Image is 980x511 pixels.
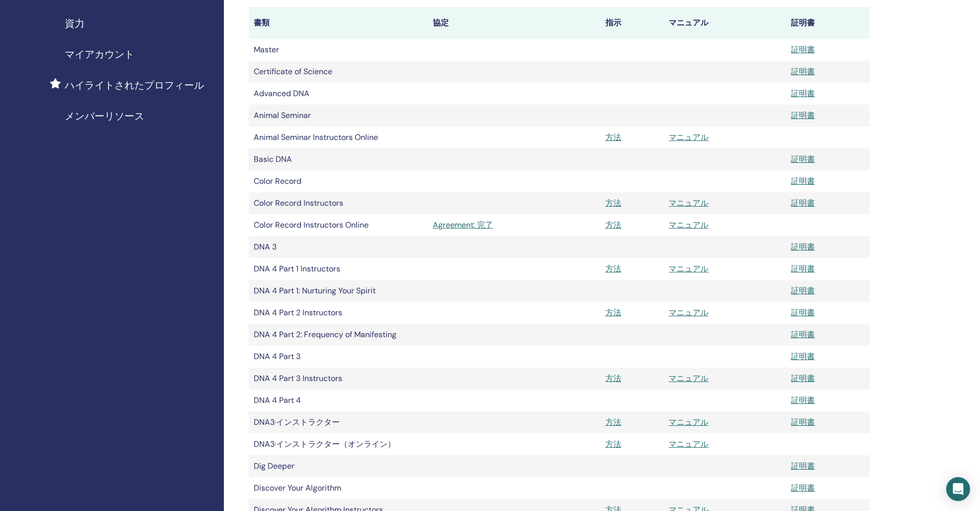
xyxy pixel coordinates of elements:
[249,61,428,83] td: Certificate of Science
[249,236,428,258] td: DNA 3
[791,242,815,252] a: 証明書
[669,220,708,230] a: マニュアル
[605,132,621,142] a: 方法
[249,127,428,148] td: Animal Seminar Instructors Online
[791,351,815,362] a: 証明書
[605,417,621,427] a: 方法
[433,219,595,231] a: Agreement: 完了
[946,477,970,501] div: Open Intercom Messenger
[249,455,428,477] td: Dig Deeper
[65,109,144,124] span: メンバーリソース
[249,368,428,389] td: DNA 4 Part 3 Instructors
[249,258,428,280] td: DNA 4 Part 1 Instructors
[249,192,428,214] td: Color Record Instructors
[786,7,869,39] th: 証明書
[249,170,428,192] td: Color Record
[669,263,708,274] a: マニュアル
[791,417,815,427] a: 証明書
[428,7,600,39] th: 協定
[65,16,85,31] span: 資力
[791,176,815,186] a: 証明書
[249,148,428,170] td: Basic DNA
[605,263,621,274] a: 方法
[664,7,786,39] th: マニュアル
[791,285,815,296] a: 証明書
[791,483,815,493] a: 証明書
[791,373,815,383] a: 証明書
[605,220,621,230] a: 方法
[791,263,815,274] a: 証明書
[791,329,815,340] a: 証明書
[249,280,428,302] td: DNA 4 Part 1: Nurturing Your Spirit
[791,110,815,121] a: 証明書
[791,44,815,55] a: 証明書
[600,7,664,39] th: 指示
[249,105,428,127] td: Animal Seminar
[669,373,708,383] a: マニュアル
[249,302,428,324] td: DNA 4 Part 2 Instructors
[791,88,815,99] a: 証明書
[249,389,428,411] td: DNA 4 Part 4
[65,47,134,62] span: マイアカウント
[669,417,708,427] a: マニュアル
[605,373,621,383] a: 方法
[791,66,815,77] a: 証明書
[249,7,428,39] th: 書類
[249,39,428,61] td: Master
[249,324,428,346] td: DNA 4 Part 2: Frequency of Manifesting
[669,132,708,142] a: マニュアル
[65,78,204,93] span: ハイライトされたプロフィール
[669,198,708,208] a: マニュアル
[249,433,428,455] td: DNA3·インストラクター（オンライン）
[791,154,815,164] a: 証明書
[605,307,621,318] a: 方法
[669,439,708,449] a: マニュアル
[791,395,815,405] a: 証明書
[791,198,815,208] a: 証明書
[249,83,428,105] td: Advanced DNA
[249,346,428,368] td: DNA 4 Part 3
[605,198,621,208] a: 方法
[791,461,815,471] a: 証明書
[605,439,621,449] a: 方法
[791,307,815,318] a: 証明書
[249,411,428,433] td: DNA3·インストラクター
[249,214,428,236] td: Color Record Instructors Online
[249,477,428,499] td: Discover Your Algorithm
[669,307,708,318] a: マニュアル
